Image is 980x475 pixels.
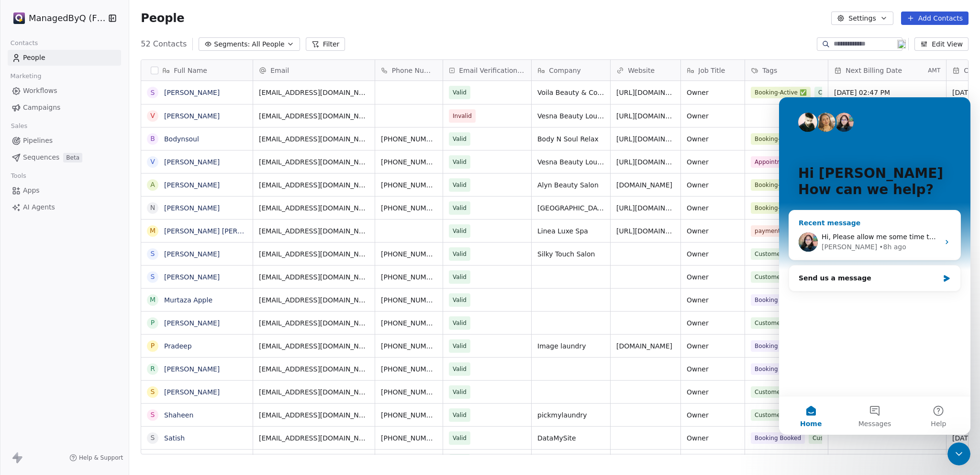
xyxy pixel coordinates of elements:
[150,226,156,236] div: M
[453,111,472,121] span: Invalid
[831,12,893,25] button: Settings
[23,86,57,96] span: Workflows
[164,135,199,143] a: Bodynsoul
[381,180,437,190] span: [PHONE_NUMBER]
[13,12,25,24] img: Stripe.png
[259,226,369,236] span: [EMAIL_ADDRESS][DOMAIN_NAME]
[745,60,828,81] div: Tags
[100,145,127,155] div: • 8h ago
[751,409,814,421] span: Customers Created
[259,272,369,282] span: [EMAIL_ADDRESS][DOMAIN_NAME]
[141,81,253,455] div: grid
[21,323,43,330] span: Home
[259,157,369,167] span: [EMAIL_ADDRESS][DOMAIN_NAME]
[751,133,811,145] span: Booking-Active ✅
[537,157,604,167] span: Vesna Beauty Lounge
[43,136,356,143] span: Hi, Please allow me some time to check this issue. I will get back to you soon with an update.
[63,153,82,162] span: Beta
[7,169,30,183] span: Tools
[164,365,220,373] a: [PERSON_NAME]
[687,157,739,167] span: Owner
[687,364,739,374] span: Owner
[687,410,739,420] span: Owner
[687,134,739,144] span: Owner
[29,12,106,24] span: ManagedByQ (FZE)
[23,185,40,196] span: Apps
[259,134,369,144] span: [EMAIL_ADDRESS][DOMAIN_NAME]
[616,342,672,350] a: [DOMAIN_NAME]
[259,433,369,443] span: [EMAIL_ADDRESS][DOMAIN_NAME]
[8,150,121,165] a: SequencesBeta
[306,37,345,51] button: Filter
[453,410,467,420] span: Valid
[453,203,467,213] span: Valid
[164,250,220,258] a: [PERSON_NAME]
[270,66,289,75] span: Email
[901,12,969,25] button: Add Contacts
[381,134,437,144] span: [PHONE_NUMBER]
[751,340,805,352] span: Booking Booked
[443,60,531,81] div: Email Verification Status
[687,180,739,190] span: Owner
[381,203,437,213] span: [PHONE_NUMBER]
[453,295,467,305] span: Valid
[453,318,467,328] span: Valid
[453,157,467,167] span: Valid
[828,60,946,81] div: Next Billing DateAMT
[151,88,155,98] div: S
[381,387,437,397] span: [PHONE_NUMBER]
[381,249,437,259] span: [PHONE_NUMBER]
[897,40,906,48] img: 19.png
[687,433,739,443] span: Owner
[151,433,155,443] div: S
[11,10,102,26] button: ManagedByQ (FZE)
[259,203,369,213] span: [EMAIL_ADDRESS][DOMAIN_NAME]
[537,111,604,121] span: Vesna Beauty Lounge
[616,204,691,212] a: [URL][DOMAIN_NAME]
[681,60,745,81] div: Job Title
[150,157,155,167] div: V
[453,88,467,97] span: Valid
[537,134,604,144] span: Body N Soul Relax
[259,318,369,328] span: [EMAIL_ADDRESS][DOMAIN_NAME]
[751,294,805,306] span: Booking Booked
[259,295,369,305] span: [EMAIL_ADDRESS][DOMAIN_NAME]
[8,183,121,198] a: Apps
[164,434,185,442] a: Satish
[375,60,443,81] div: Phone Number
[751,432,805,444] span: Booking Booked
[381,157,437,167] span: [PHONE_NUMBER]
[253,60,375,81] div: Email
[381,272,437,282] span: [PHONE_NUMBER]
[698,66,725,75] span: Job Title
[549,66,581,75] span: Company
[8,133,121,149] a: Pipelines
[453,387,467,397] span: Valid
[616,89,691,96] a: [URL][DOMAIN_NAME]
[141,60,253,81] div: Full Name
[141,11,184,25] span: People
[751,225,811,237] span: payment-failed ⚠️
[164,89,220,96] a: [PERSON_NAME]
[214,39,250,49] span: Segments:
[151,249,155,259] div: S
[762,66,777,75] span: Tags
[537,433,604,443] span: DataMySite
[687,249,739,259] span: Owner
[459,66,525,75] span: Email Verification Status
[259,111,369,121] span: [EMAIL_ADDRESS][DOMAIN_NAME]
[151,318,155,328] div: P
[751,87,811,98] span: Booking-Active ✅
[252,39,284,49] span: All People
[174,66,207,75] span: Full Name
[150,111,155,121] div: V
[8,199,121,215] a: AI Agents
[687,111,739,121] span: Owner
[381,433,437,443] span: [PHONE_NUMBER]
[164,112,220,120] a: [PERSON_NAME]
[164,227,278,235] a: [PERSON_NAME] [PERSON_NAME]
